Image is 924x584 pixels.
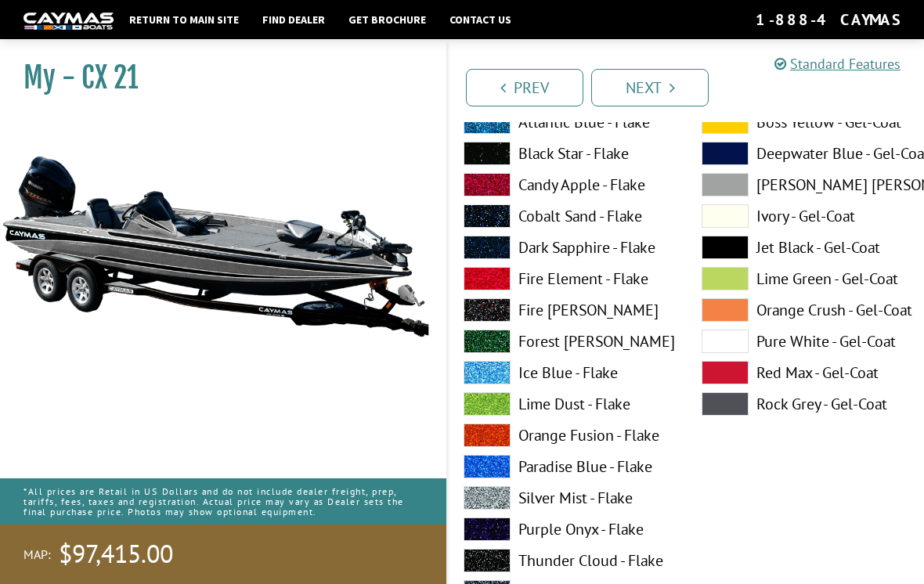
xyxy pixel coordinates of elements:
a: Return to main site [121,9,247,30]
label: Orange Fusion - Flake [464,424,670,447]
a: Prev [466,69,583,106]
a: Find Dealer [254,9,333,30]
a: Get Brochure [341,9,434,30]
label: Paradise Blue - Flake [464,455,670,478]
img: white-logo-c9c8dbefe5ff5ceceb0f0178aa75bf4bb51f6bca0971e226c86eb53dfe498488.png [23,13,114,29]
ul: Pagination [462,67,924,106]
label: Forest [PERSON_NAME] [464,330,670,353]
label: Ivory - Gel-Coat [702,204,908,228]
span: $97,415.00 [59,538,173,571]
label: Lime Green - Gel-Coat [702,267,908,290]
p: *All prices are Retail in US Dollars and do not include dealer freight, prep, tariffs, fees, taxe... [23,478,423,525]
label: Ice Blue - Flake [464,361,670,384]
label: Silver Mist - Flake [464,486,670,510]
div: 1-888-4CAYMAS [756,9,901,30]
label: [PERSON_NAME] [PERSON_NAME] - Gel-Coat [702,173,908,196]
label: Fire [PERSON_NAME] [464,298,670,322]
a: Contact Us [442,9,519,30]
label: Deepwater Blue - Gel-Coat [702,142,908,165]
h1: My - CX 21 [23,60,407,96]
label: Lime Dust - Flake [464,392,670,416]
label: Red Max - Gel-Coat [702,361,908,384]
label: Candy Apple - Flake [464,173,670,196]
a: Next [591,69,709,106]
label: Atlantic Blue - Flake [464,110,670,134]
label: Purple Onyx - Flake [464,517,670,541]
label: Thunder Cloud - Flake [464,549,670,572]
label: Dark Sapphire - Flake [464,236,670,259]
a: Standard Features [774,55,901,73]
label: Fire Element - Flake [464,267,670,290]
span: MAP: [23,546,51,563]
label: Pure White - Gel-Coat [702,330,908,353]
label: Jet Black - Gel-Coat [702,236,908,259]
label: Black Star - Flake [464,142,670,165]
label: Rock Grey - Gel-Coat [702,392,908,416]
label: Orange Crush - Gel-Coat [702,298,908,322]
label: Boss Yellow - Gel-Coat [702,110,908,134]
label: Cobalt Sand - Flake [464,204,670,228]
